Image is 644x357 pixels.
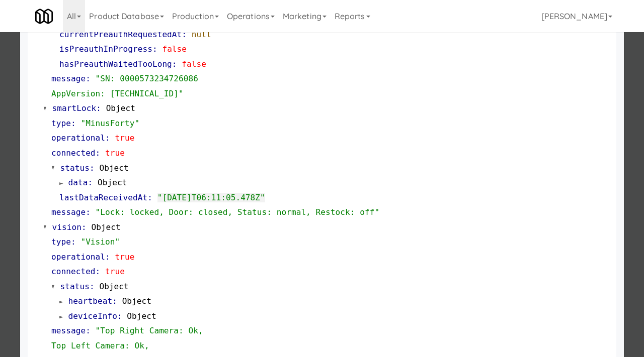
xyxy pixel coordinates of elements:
span: type [51,237,71,247]
span: lastDataReceivedAt [59,193,147,202]
span: Object [122,296,151,306]
span: : [90,282,95,291]
span: Object [106,103,135,113]
span: true [105,267,125,276]
span: "Lock: locked, Door: closed, Status: normal, Restock: off" [96,207,380,217]
span: true [105,148,125,158]
span: connected [51,148,96,158]
span: : [105,133,110,143]
span: false [162,44,187,54]
span: Object [127,311,156,321]
span: true [115,133,135,143]
span: Object [91,222,120,232]
span: : [96,148,101,158]
span: message [51,74,86,83]
span: status [60,163,90,173]
span: : [86,74,91,83]
span: : [172,59,177,69]
span: : [71,237,76,247]
img: Micromart [35,8,53,25]
span: : [112,296,117,306]
span: : [182,30,187,39]
span: : [88,178,93,187]
span: hasPreauthWaitedTooLong [59,59,172,69]
span: : [82,222,87,232]
span: isPreauthInProgress [59,44,152,54]
span: type [51,118,71,128]
span: : [90,163,95,173]
span: : [86,207,91,217]
span: operational [51,133,105,143]
span: message [51,207,86,217]
span: false [182,59,206,69]
span: : [71,118,76,128]
span: null [192,30,211,39]
span: Object [98,178,127,187]
span: : [96,103,101,113]
span: Object [99,282,128,291]
span: "[DATE]T06:11:05.478Z" [157,193,265,202]
span: : [152,44,157,54]
span: status [60,282,90,291]
span: currentPreauthRequestedAt [59,30,182,39]
span: : [117,311,122,321]
span: : [86,326,91,335]
span: : [147,193,152,202]
span: data [68,178,88,187]
span: : [96,267,101,276]
span: Object [99,163,128,173]
span: smartLock [52,103,97,113]
span: deviceInfo [68,311,117,321]
span: connected [51,267,96,276]
span: "MinusForty" [80,118,139,128]
span: "SN: 0000573234726086 AppVersion: [TECHNICAL_ID]" [51,74,198,98]
span: message [51,326,86,335]
span: : [105,252,110,262]
span: operational [51,252,105,262]
span: vision [52,222,82,232]
span: true [115,252,135,262]
span: "Vision" [80,237,120,247]
span: heartbeat [68,296,113,306]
